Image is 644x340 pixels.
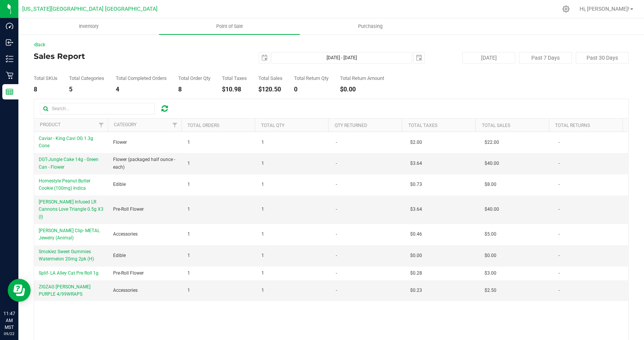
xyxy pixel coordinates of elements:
span: $3.64 [410,160,422,167]
span: - [559,206,560,213]
span: 1 [187,181,190,188]
span: $0.23 [410,287,422,294]
span: - [336,231,337,238]
span: $0.00 [485,252,496,259]
span: Accessories [113,287,138,294]
span: 1 [261,181,264,188]
span: $2.00 [410,139,422,146]
span: Homestyle Peanut Butter Cookie (100mg) Indica [39,178,90,191]
div: 4 [116,86,167,93]
div: 0 [294,86,329,93]
a: Total Orders [187,123,219,128]
span: - [336,206,337,213]
button: Past 30 Days [576,52,629,63]
div: 8 [34,86,58,93]
span: [PERSON_NAME] Infused LR Cannons Love Triangle 0.5g X3 (I) [39,199,103,219]
p: 09/22 [3,331,15,337]
span: $0.00 [410,252,422,259]
div: Total Completed Orders [116,76,167,81]
span: $0.28 [410,270,422,277]
span: - [559,252,560,259]
span: Flower [113,139,127,146]
div: Total Taxes [222,76,247,81]
a: Total Taxes [408,123,437,128]
span: $3.00 [485,270,496,277]
inline-svg: Dashboard [6,22,13,30]
span: $40.00 [485,160,499,167]
span: - [559,139,560,146]
span: $8.00 [485,181,496,188]
span: - [336,270,337,277]
span: - [336,139,337,146]
span: [PERSON_NAME] Clip- METAL Jewelry (Animal) [39,228,100,241]
span: 1 [261,270,264,277]
span: Pre-Roll Flower [113,270,144,277]
span: 1 [261,231,264,238]
span: $3.64 [410,206,422,213]
a: Filter [95,119,108,132]
span: Accessories [113,231,138,238]
span: ZIGZAG [PERSON_NAME] PURPLE 4/99WRAPS [39,284,90,297]
span: Caviar - King Cavi OG 1.3g Cone [39,136,93,148]
span: 1 [187,252,190,259]
span: 1 [187,231,190,238]
span: 1 [187,139,190,146]
button: Past 7 Days [519,52,572,63]
span: - [559,231,560,238]
span: - [559,270,560,277]
span: 1 [261,160,264,167]
div: 8 [178,86,210,93]
span: - [559,181,560,188]
span: 1 [187,160,190,167]
span: $2.50 [485,287,496,294]
span: Purchasing [348,23,393,30]
inline-svg: Inbound [6,39,13,46]
span: 1 [261,139,264,146]
inline-svg: Reports [6,88,13,96]
span: Point of Sale [206,23,253,30]
span: Edible [113,181,126,188]
a: Back [34,42,45,47]
span: - [559,287,560,294]
p: 11:47 AM MST [3,310,15,331]
span: 1 [187,206,190,213]
inline-svg: Inventory [6,55,13,63]
div: Total SKUs [34,76,58,81]
input: Search... [40,103,155,114]
a: Product [40,122,61,127]
span: 1 [261,206,264,213]
a: Purchasing [300,18,440,34]
span: $0.46 [410,231,422,238]
a: Point of Sale [159,18,300,34]
div: $0.00 [340,86,384,93]
div: 5 [69,86,104,93]
div: Total Order Qty [178,76,210,81]
span: 1 [187,287,190,294]
span: Pre-Roll Flower [113,206,144,213]
span: DGT-Jungle Cake 14g - Green Can - Flower [39,157,99,169]
span: - [336,181,337,188]
span: Smokiez Sweet Gummies Watermelon 20mg 2pk (H) [39,249,94,262]
span: - [336,287,337,294]
span: - [336,160,337,167]
span: - [336,252,337,259]
span: $40.00 [485,206,499,213]
span: $0.73 [410,181,422,188]
inline-svg: Retail [6,72,13,79]
div: $10.98 [222,86,247,93]
span: Edible [113,252,126,259]
span: $5.00 [485,231,496,238]
iframe: Resource center [8,279,31,302]
a: Category [114,122,136,127]
span: 1 [187,270,190,277]
span: Splif- LA Alley Cat Pre Roll 1g [39,270,99,276]
a: Inventory [18,18,159,34]
span: Hi, [PERSON_NAME]! [580,6,629,12]
span: select [259,52,270,63]
span: Flower (packaged half ounce - each) [113,156,178,171]
div: $120.50 [258,86,283,93]
a: Total Sales [482,123,510,128]
h4: Sales Report [34,52,232,60]
div: Total Categories [69,76,104,81]
span: 1 [261,287,264,294]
